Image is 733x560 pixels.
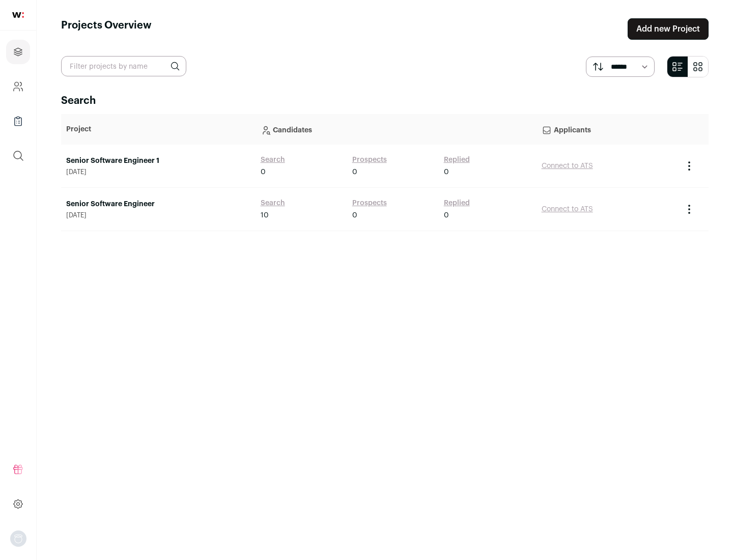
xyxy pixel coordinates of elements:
[66,199,250,209] a: Senior Software Engineer
[10,530,26,547] img: nopic.png
[66,211,250,219] span: [DATE]
[66,124,250,134] p: Project
[352,210,357,220] span: 0
[683,203,695,215] button: Project Actions
[6,74,30,99] a: Company and ATS Settings
[542,162,593,170] a: Connect to ATS
[444,210,449,220] span: 0
[261,198,285,208] a: Search
[6,109,30,133] a: Company Lists
[66,156,250,166] a: Senior Software Engineer 1
[66,168,250,176] span: [DATE]
[444,155,470,165] a: Replied
[261,119,531,139] p: Candidates
[61,94,709,108] h2: Search
[683,160,695,172] button: Project Actions
[6,40,30,64] a: Projects
[261,155,285,165] a: Search
[542,206,593,213] a: Connect to ATS
[628,18,709,40] a: Add new Project
[261,210,269,220] span: 10
[61,56,186,76] input: Filter projects by name
[444,198,470,208] a: Replied
[10,530,26,547] button: Open dropdown
[352,155,387,165] a: Prospects
[61,18,152,40] h1: Projects Overview
[261,167,266,177] span: 0
[352,198,387,208] a: Prospects
[352,167,357,177] span: 0
[12,12,24,18] img: wellfound-shorthand-0d5821cbd27db2630d0214b213865d53afaa358527fdda9d0ea32b1df1b89c2c.svg
[542,119,673,139] p: Applicants
[444,167,449,177] span: 0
